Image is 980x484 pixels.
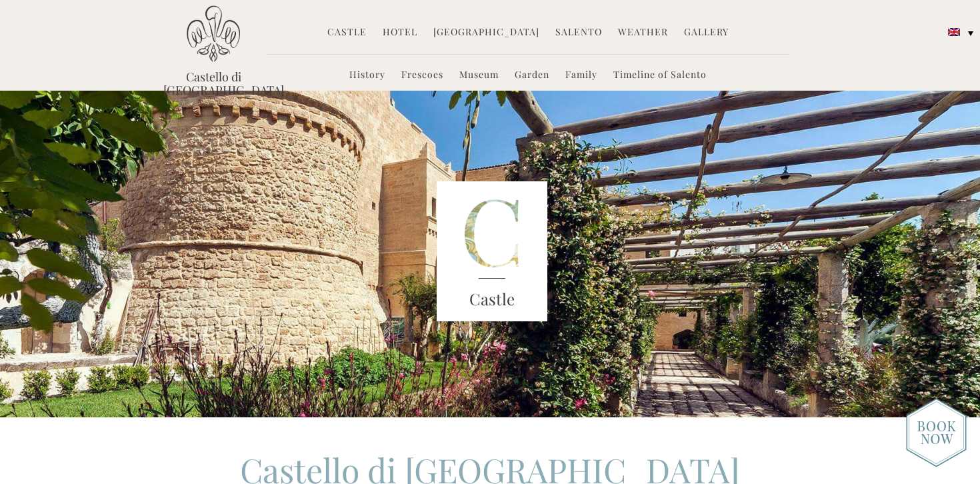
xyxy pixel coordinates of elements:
a: Castle [327,25,367,41]
a: [GEOGRAPHIC_DATA] [433,25,539,41]
a: Garden [515,68,549,83]
img: English [948,28,960,36]
a: Frescoes [401,68,443,83]
img: Castello di Ugento [187,5,240,62]
a: History [349,68,385,83]
a: Weather [618,25,668,41]
a: Hotel [383,25,417,41]
a: Gallery [684,25,729,41]
a: Museum [459,68,499,83]
img: new-booknow.png [906,398,967,467]
a: Family [565,68,597,83]
img: castle-letter.png [437,181,547,321]
a: Timeline of Salento [613,68,707,83]
a: Castello di [GEOGRAPHIC_DATA] [163,70,263,97]
a: Salento [555,25,602,41]
h3: Castle [437,287,547,311]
